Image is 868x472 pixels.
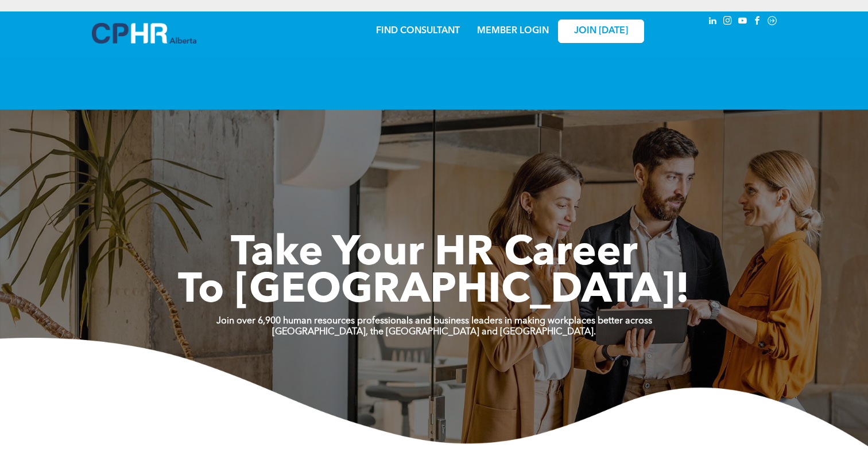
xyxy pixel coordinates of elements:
a: Social network [766,14,778,30]
span: To [GEOGRAPHIC_DATA]! [178,271,690,312]
a: youtube [736,14,749,30]
img: A blue and white logo for cp alberta [92,23,196,44]
a: instagram [721,14,734,30]
span: JOIN [DATE] [574,26,628,37]
span: Take Your HR Career [231,233,638,275]
a: facebook [751,14,764,30]
strong: [GEOGRAPHIC_DATA], the [GEOGRAPHIC_DATA] and [GEOGRAPHIC_DATA]. [272,327,596,337]
a: MEMBER LOGIN [477,26,549,36]
a: JOIN [DATE] [558,19,644,43]
strong: Join over 6,900 human resources professionals and business leaders in making workplaces better ac... [216,317,652,326]
a: linkedin [706,14,719,30]
a: FIND CONSULTANT [376,26,460,36]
